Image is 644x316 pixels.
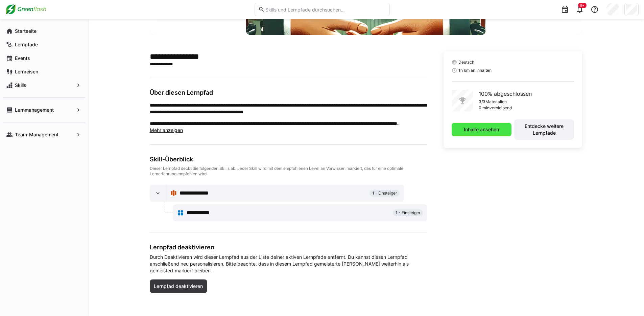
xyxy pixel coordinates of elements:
span: 1 - Einsteiger [372,190,397,196]
p: verbleibend [490,105,512,111]
span: Deutsch [458,60,474,65]
p: 3/3 [479,99,485,105]
span: Lernpfad deaktivieren [153,283,204,290]
span: Mehr anzeigen [150,127,183,133]
div: Skill-Überblick [150,156,427,163]
span: 1h 6m an Inhalten [458,68,492,73]
span: 9+ [580,3,585,7]
span: Inhalte ansehen [463,126,500,133]
h3: Lernpfad deaktivieren [150,243,427,251]
input: Skills und Lernpfade durchsuchen… [265,6,386,13]
p: 100% abgeschlossen [479,90,532,98]
span: Durch Deaktivieren wird dieser Lernpfad aus der Liste deiner aktiven Lernpfade entfernt. Du kanns... [150,254,427,274]
button: Inhalte ansehen [452,123,511,136]
h3: Über diesen Lernpfad [150,89,427,96]
button: Lernpfad deaktivieren [150,279,208,293]
span: Entdecke weitere Lernpfade [518,123,571,136]
span: 1 - Einsteiger [396,210,420,216]
p: Materialien [485,99,507,105]
div: Dieser Lernpfad deckt die folgenden Skills ab. Jeder Skill wird mit dem empfohlenen Level an Vorw... [150,166,427,177]
button: Entdecke weitere Lernpfade [514,119,574,140]
p: 0 min [479,105,490,111]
